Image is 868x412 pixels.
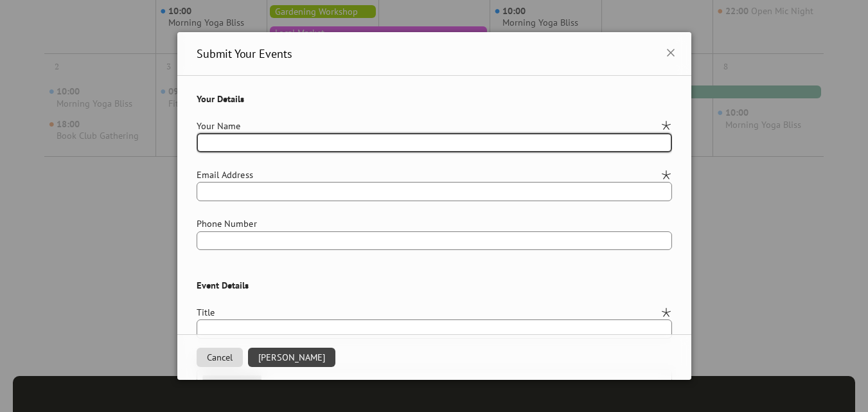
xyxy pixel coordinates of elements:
div: Your Name [197,119,658,133]
button: Cancel [197,348,243,367]
div: Phone Number [197,217,669,231]
button: [PERSON_NAME] [248,348,335,367]
div: Title [197,305,658,319]
div: Email Address [197,168,658,182]
span: Event Details [197,265,249,292]
span: Submit Your Events [197,45,292,62]
span: Your Details [197,92,244,106]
